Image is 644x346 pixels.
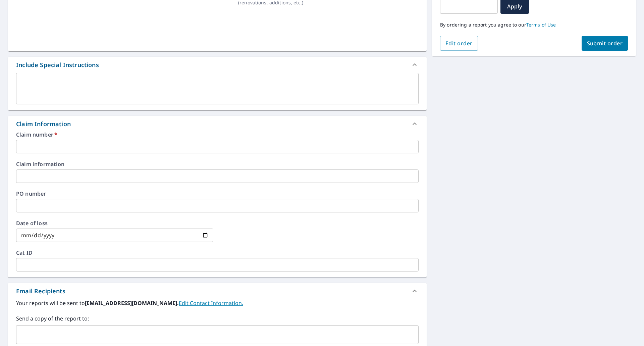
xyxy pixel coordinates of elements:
span: Apply [506,3,524,10]
label: Claim information [16,161,419,167]
div: Include Special Instructions [8,57,427,73]
button: Edit order [440,36,478,51]
div: Claim Information [8,116,427,132]
div: Claim Information [16,119,71,129]
label: PO number [16,191,419,196]
button: Submit order [582,36,628,51]
div: Include Special Instructions [16,60,99,69]
span: Edit order [445,40,473,47]
label: Your reports will be sent to [16,299,419,307]
label: Claim number [16,132,419,137]
b: [EMAIL_ADDRESS][DOMAIN_NAME]. [85,299,179,307]
div: Email Recipients [16,287,65,296]
a: EditContactInfo [179,299,243,307]
label: Cat ID [16,250,419,255]
div: Email Recipients [8,283,427,299]
label: Send a copy of the report to: [16,314,419,323]
span: Submit order [587,40,623,47]
p: By ordering a report you agree to our [440,22,628,28]
a: Terms of Use [526,21,556,28]
label: Date of loss [16,220,213,226]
